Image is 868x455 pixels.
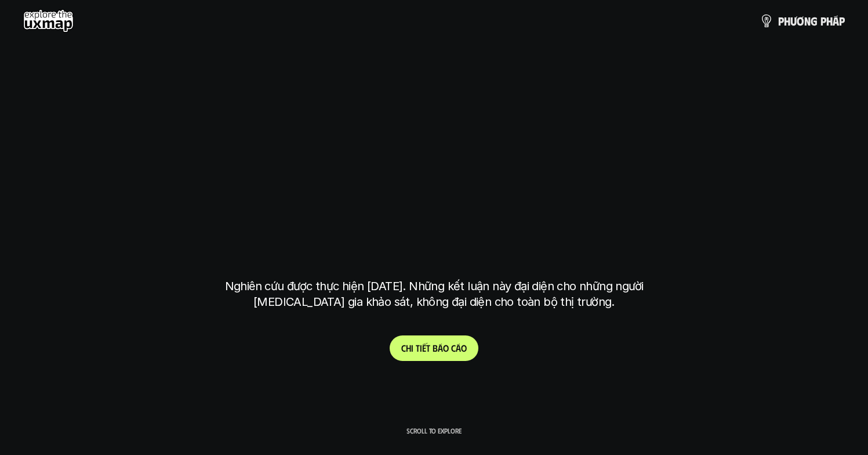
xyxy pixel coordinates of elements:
h1: phạm vi công việc của [223,125,646,174]
span: á [456,342,461,353]
span: t [416,342,420,353]
span: t [426,342,430,353]
h1: tại [GEOGRAPHIC_DATA] [227,216,641,265]
span: o [443,342,449,353]
span: g [811,15,818,27]
span: C [401,342,406,353]
span: i [420,342,422,353]
span: h [784,15,790,27]
span: p [820,15,826,27]
a: phươngpháp [760,9,845,32]
span: p [839,15,845,27]
span: á [438,342,443,353]
p: Nghiên cứu được thực hiện [DATE]. Những kết luận này đại diện cho những người [MEDICAL_DATA] gia ... [217,279,652,310]
span: á [833,15,839,27]
span: ế [422,342,426,353]
span: h [406,342,411,353]
span: h [826,15,833,27]
span: i [411,342,413,353]
span: c [451,342,456,353]
p: Scroll to explore [406,427,462,435]
span: o [461,342,467,353]
a: Chitiếtbáocáo [390,335,478,361]
h6: Kết quả nghiên cứu [394,97,482,110]
span: p [778,15,784,27]
span: n [804,15,811,27]
span: ư [790,15,797,27]
span: b [433,342,438,353]
span: ơ [797,15,804,27]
